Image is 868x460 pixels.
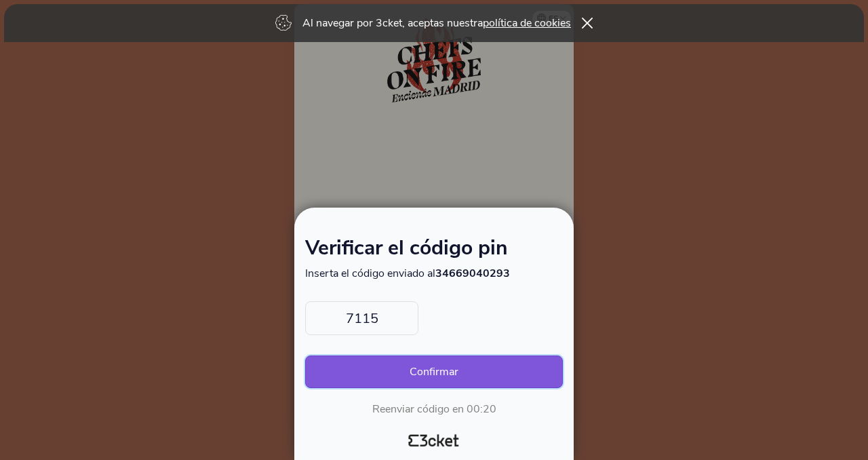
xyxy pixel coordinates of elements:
[483,16,571,31] a: política de cookies
[467,402,496,417] div: 00:20
[435,266,510,281] strong: 34669040293
[305,356,563,388] button: Confirmar
[305,266,563,281] p: Inserta el código enviado al
[305,239,563,266] h1: Verificar el código pin
[372,402,464,417] span: Reenviar código en
[302,16,571,31] p: Al navegar por 3cket, aceptas nuestra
